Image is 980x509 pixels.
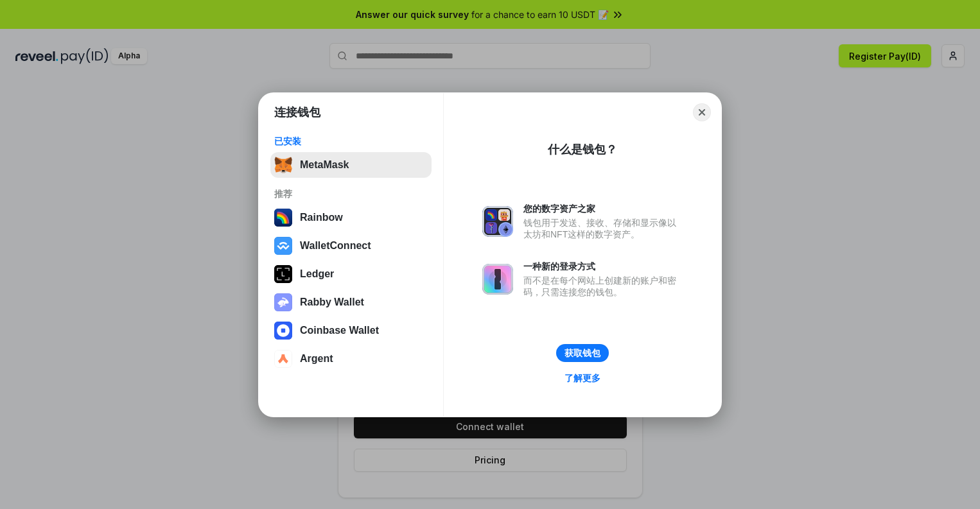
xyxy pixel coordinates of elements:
div: 获取钱包 [564,347,600,359]
button: Argent [270,346,432,372]
div: 什么是钱包？ [548,142,617,157]
div: 钱包用于发送、接收、存储和显示像以太坊和NFT这样的数字资产。 [523,217,683,240]
div: 已安装 [274,135,428,147]
div: 了解更多 [564,372,600,384]
div: Ledger [300,268,334,280]
img: svg+xml,%3Csvg%20xmlns%3D%22http%3A%2F%2Fwww.w3.org%2F2000%2Fsvg%22%20width%3D%2228%22%20height%3... [274,265,292,283]
button: Coinbase Wallet [270,318,432,343]
img: svg+xml,%3Csvg%20width%3D%2228%22%20height%3D%2228%22%20viewBox%3D%220%200%2028%2028%22%20fill%3D... [274,237,292,255]
button: MetaMask [270,152,432,178]
div: 而不是在每个网站上创建新的账户和密码，只需连接您的钱包。 [523,275,683,298]
button: 获取钱包 [556,344,609,362]
div: Argent [300,353,333,365]
div: 您的数字资产之家 [523,203,683,214]
img: svg+xml,%3Csvg%20width%3D%2228%22%20height%3D%2228%22%20viewBox%3D%220%200%2028%2028%22%20fill%3D... [274,322,292,340]
img: svg+xml,%3Csvg%20width%3D%2228%22%20height%3D%2228%22%20viewBox%3D%220%200%2028%2028%22%20fill%3D... [274,350,292,368]
div: Rainbow [300,212,343,223]
button: Rainbow [270,205,432,230]
img: svg+xml,%3Csvg%20xmlns%3D%22http%3A%2F%2Fwww.w3.org%2F2000%2Fsvg%22%20fill%3D%22none%22%20viewBox... [482,206,513,237]
a: 了解更多 [557,370,608,386]
button: Ledger [270,261,432,287]
img: svg+xml,%3Csvg%20xmlns%3D%22http%3A%2F%2Fwww.w3.org%2F2000%2Fsvg%22%20fill%3D%22none%22%20viewBox... [482,264,513,295]
div: MetaMask [300,159,349,171]
h1: 连接钱包 [274,105,320,120]
button: Rabby Wallet [270,289,432,315]
div: WalletConnect [300,240,371,252]
button: WalletConnect [270,233,432,259]
img: svg+xml,%3Csvg%20width%3D%22120%22%20height%3D%22120%22%20viewBox%3D%220%200%20120%20120%22%20fil... [274,209,292,227]
img: svg+xml,%3Csvg%20fill%3D%22none%22%20height%3D%2233%22%20viewBox%3D%220%200%2035%2033%22%20width%... [274,156,292,174]
div: 一种新的登录方式 [523,261,683,272]
div: 推荐 [274,188,428,200]
div: Rabby Wallet [300,297,364,308]
div: Coinbase Wallet [300,325,379,336]
button: Close [693,103,711,121]
img: svg+xml,%3Csvg%20xmlns%3D%22http%3A%2F%2Fwww.w3.org%2F2000%2Fsvg%22%20fill%3D%22none%22%20viewBox... [274,293,292,311]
